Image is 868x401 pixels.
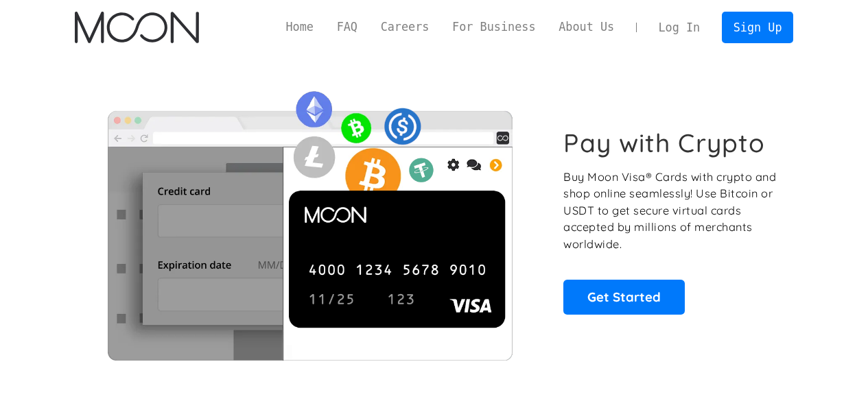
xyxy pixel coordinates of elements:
a: Log In [647,12,712,42]
img: Moon Cards let you spend your crypto anywhere Visa is accepted. [75,82,545,360]
a: home [75,12,199,43]
a: For Business [441,19,547,36]
h1: Pay with Crypto [563,127,765,158]
a: Get Started [563,280,685,314]
p: Buy Moon Visa® Cards with crypto and shop online seamlessly! Use Bitcoin or USDT to get secure vi... [563,169,778,253]
a: Home [274,19,325,36]
a: About Us [547,19,626,36]
a: Sign Up [722,12,793,42]
a: Careers [369,19,441,36]
img: Moon Logo [75,12,199,43]
a: FAQ [325,19,369,36]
